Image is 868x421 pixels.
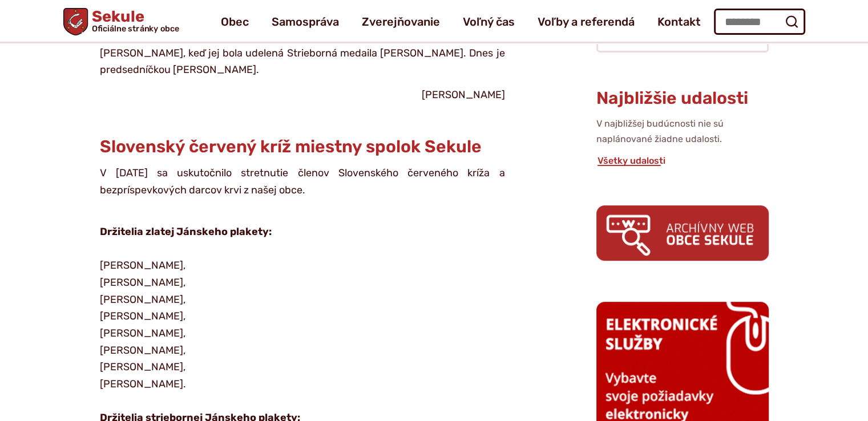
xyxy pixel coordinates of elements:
[221,6,249,38] a: Obec
[596,155,667,166] a: Všetky udalosti
[63,8,88,35] img: Prejsť na domovskú stránku
[100,165,505,199] p: V [DATE] sa uskutočnilo stretnutie členov Slovenského červeného kríža a bezpríspevkových darcov k...
[596,205,769,261] img: archiv.png
[596,89,769,108] h3: Najbližšie udalosti
[100,87,505,104] p: [PERSON_NAME]
[100,136,482,157] span: Slovenský červený kríž miestny spolok Sekule
[63,8,179,35] a: Logo Sekule, prejsť na domovskú stránku.
[538,6,635,38] a: Voľby a referendá
[100,225,272,238] strong: Držitelia zlatej Jánskeho plakety:
[88,9,179,33] span: Sekule
[596,116,769,147] p: V najbližšej budúcnosti nie sú naplánované žiadne udalosti.
[463,6,515,38] a: Voľný čas
[272,6,339,38] a: Samospráva
[362,6,440,38] a: Zverejňovanie
[657,6,701,38] a: Kontakt
[91,25,179,33] span: Oficiálne stránky obce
